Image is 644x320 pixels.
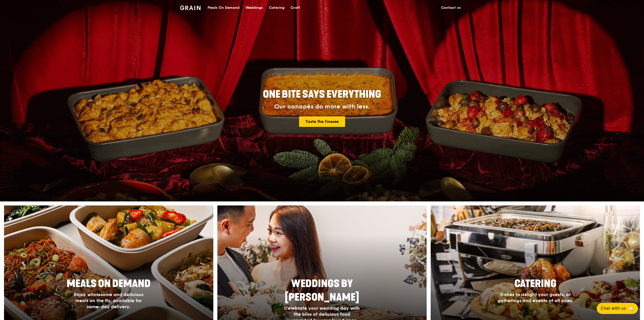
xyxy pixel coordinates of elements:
span: Dishes to delight your guests, at gatherings and events of all sizes. [498,292,573,303]
a: Catering [266,0,288,15]
span: ONE BITE SAYS EVERYTHING [263,88,381,100]
a: Taste the finesse [299,116,345,127]
div: Meals On Demand [208,0,239,15]
a: Craft [288,0,303,15]
img: Grain [180,6,200,10]
div: Our canapés do more with less. [231,103,413,110]
button: Chat with us🦙 [597,303,638,314]
span: Meals On Demand [67,278,151,290]
span: Chat with us [601,305,626,311]
span: Weddings by [PERSON_NAME] [285,278,359,303]
span: Enjoy wholesome and delicious meals on the fly, available for same-day delivery. [74,292,143,309]
div: Craft [291,0,300,15]
a: Weddings [243,0,266,15]
a: Contact us [438,0,464,15]
span: 🦙 [628,305,634,311]
div: Weddings [246,0,263,15]
div: Catering [269,0,285,15]
span: Catering [514,278,556,290]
